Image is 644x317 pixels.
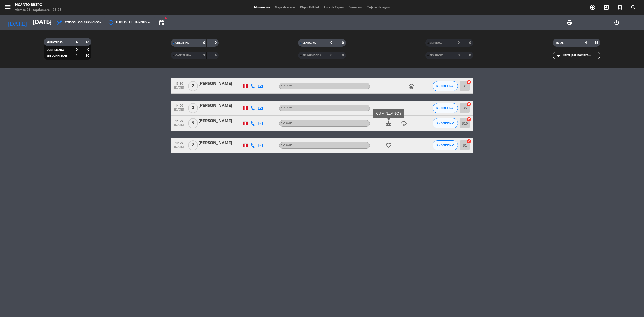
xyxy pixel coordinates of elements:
strong: 0 [458,41,460,45]
span: Lista de Espera [321,6,346,9]
strong: 0 [458,54,460,57]
i: cake [386,120,392,126]
span: 13:30 [173,80,185,86]
input: Filtrar por nombre... [561,53,600,58]
span: RE AGENDADA [303,54,321,57]
i: subject [378,120,384,126]
span: Mis reservas [252,6,272,9]
span: 2 [188,140,198,150]
span: SIN CONFIRMAR [436,107,454,109]
div: [PERSON_NAME] [199,140,242,146]
div: Ncanto Bistro [15,3,62,8]
i: cancel [466,80,471,85]
span: CHECK INS [175,42,189,44]
span: Disponibilidad [298,6,321,9]
button: SIN CONFIRMAR [433,140,458,150]
div: CUMPLEAÑOS [373,109,404,118]
i: [DATE] [4,17,30,28]
span: TOTAL [556,42,563,44]
span: 14:00 [173,117,185,123]
strong: 0 [87,48,90,52]
span: [DATE] [173,108,185,114]
span: fiber_manual_record [164,17,167,20]
span: CONFIRMADA [47,49,64,51]
button: menu [4,3,11,12]
div: LOG OUT [593,15,640,30]
i: cancel [466,117,471,122]
strong: 4 [76,54,78,57]
i: subject [378,142,384,148]
i: add_circle_outline [590,4,596,10]
span: A la carta [281,107,292,109]
div: [PERSON_NAME] [199,81,242,87]
i: search [630,4,636,10]
span: Mapa de mesas [272,6,298,9]
strong: 0 [342,41,345,45]
div: [PERSON_NAME] [199,103,242,109]
strong: 0 [203,41,205,45]
button: SIN CONFIRMAR [433,118,458,128]
span: [DATE] [173,123,185,129]
strong: 16 [594,41,599,45]
span: Todos los servicios [65,21,100,24]
strong: 4 [76,40,78,44]
span: NO SHOW [430,54,443,57]
strong: 0 [76,48,78,52]
strong: 4 [585,41,587,45]
span: print [566,20,572,26]
div: viernes 26. septiembre - 23:28 [15,8,62,13]
span: 19:00 [173,140,185,145]
i: cancel [466,102,471,107]
strong: 0 [330,41,332,45]
strong: 16 [85,40,90,44]
span: SENTADAS [303,42,316,44]
span: SIN CONFIRMAR [436,122,454,125]
i: child_care [401,120,407,126]
strong: 4 [215,54,218,57]
span: Pre-acceso [346,6,365,9]
span: 9 [188,118,198,128]
strong: 0 [469,41,472,45]
button: SIN CONFIRMAR [433,103,458,113]
strong: 0 [469,54,472,57]
i: pets [408,83,414,89]
span: 2 [188,81,198,91]
i: power_settings_new [614,20,620,26]
i: turned_in_not [617,4,623,10]
span: A la carta [281,85,292,87]
strong: 16 [85,54,90,57]
span: A la carta [281,144,292,146]
strong: 0 [330,54,332,57]
span: Tarjetas de regalo [365,6,393,9]
i: menu [4,3,11,11]
span: SIN CONFIRMAR [47,55,67,57]
span: pending_actions [158,20,165,26]
span: CANCELADA [175,54,191,57]
i: cancel [466,139,471,144]
span: [DATE] [173,145,185,151]
strong: 0 [215,41,218,45]
span: 3 [188,103,198,113]
button: SIN CONFIRMAR [433,81,458,91]
strong: 1 [203,54,205,57]
span: [DATE] [173,86,185,92]
i: exit_to_app [603,4,609,10]
span: SERVIDAS [430,42,442,44]
i: favorite_border [386,142,392,148]
i: filter_list [555,52,561,58]
div: [PERSON_NAME] [199,118,242,124]
span: RESERVADAS [47,41,63,44]
span: 14:00 [173,102,185,108]
strong: 0 [342,54,345,57]
span: SIN CONFIRMAR [436,85,454,87]
span: A la carta [281,122,292,124]
i: arrow_drop_down [47,20,53,26]
span: SIN CONFIRMAR [436,144,454,147]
